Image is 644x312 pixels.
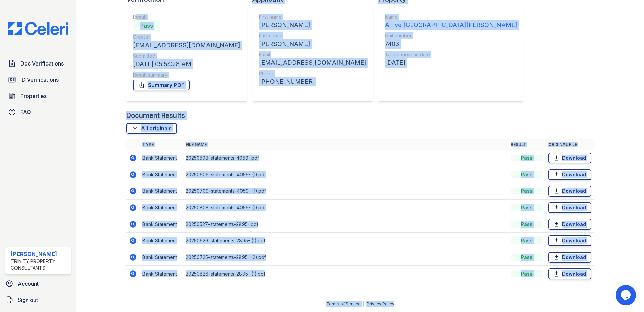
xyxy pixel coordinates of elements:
div: Result [133,14,240,20]
div: [PERSON_NAME] [259,20,366,30]
td: Bank Statement [140,150,183,166]
div: [EMAIL_ADDRESS][DOMAIN_NAME] [259,58,366,68]
div: Email [259,51,366,58]
div: 7403 [385,39,517,49]
div: Result summary [133,72,240,78]
td: Bank Statement [140,266,183,282]
td: 20250609-statements-4059- (1).pdf [183,166,508,183]
div: [EMAIL_ADDRESS][DOMAIN_NAME] [133,41,240,50]
div: Submitted [133,53,240,59]
span: Doc Verifications [20,59,64,68]
div: Pass [511,171,543,178]
div: Pass [511,237,543,244]
span: Sign out [18,296,38,304]
td: Bank Statement [140,183,183,200]
a: Download [548,169,591,180]
div: Arrive [GEOGRAPHIC_DATA][PERSON_NAME] [385,20,517,30]
div: Pass [511,188,543,194]
td: 20250709-statements-4059- (1).pdf [183,183,508,200]
div: [DATE] [385,58,517,68]
td: 20250527-statements-2895-.pdf [183,216,508,233]
span: Account [18,280,39,288]
a: Download [548,153,591,163]
td: Bank Statement [140,233,183,249]
div: Pass [511,270,543,277]
a: Name Arrive [GEOGRAPHIC_DATA][PERSON_NAME] [385,14,517,30]
a: FAQ [5,105,71,119]
div: [PHONE_NUMBER] [259,77,366,86]
div: Pass [511,155,543,161]
div: Pass [511,204,543,211]
div: Pass [511,221,543,228]
td: Bank Statement [140,200,183,216]
div: [DATE] 05:54:28 AM [133,59,240,69]
a: Account [3,277,74,290]
iframe: chat widget [616,285,637,305]
div: Phone [259,70,366,77]
span: FAQ [20,108,31,116]
a: All originals [126,123,177,134]
a: Download [548,186,591,197]
div: Pass [511,254,543,261]
a: Download [548,268,591,279]
a: Download [548,202,591,213]
td: 20250725-statements-2895- (2).pdf [183,249,508,266]
div: Name [385,14,517,20]
th: Result [508,139,546,150]
a: Download [548,219,591,230]
div: Trinity Property Consultants [11,258,68,271]
div: Last name [259,32,366,39]
td: 20250826-statements-2895- (1).pdf [183,266,508,282]
a: Summary PDF [133,80,190,90]
a: Privacy Policy [367,301,394,306]
img: CE_Logo_Blue-a8612792a0a2168367f1c8372b55b34899dd931a85d93a1a3d3e32e68fde9ad4.png [3,22,74,35]
div: Creator [133,34,240,41]
td: 20250626-statements-2895- (1).pdf [183,233,508,249]
th: File name [183,139,508,150]
a: Terms of Service [326,301,361,306]
th: Type [140,139,183,150]
div: Target move in date [385,51,517,58]
a: ID Verifications [5,73,71,86]
div: [PERSON_NAME] [259,39,366,49]
a: Sign out [3,293,74,307]
span: Properties [20,92,47,100]
td: Bank Statement [140,249,183,266]
div: [PERSON_NAME] [11,250,68,258]
a: Properties [5,89,71,103]
a: Doc Verifications [5,57,71,70]
td: 20250508-statements-4059-.pdf [183,150,508,166]
div: | [363,301,364,306]
a: Download [548,235,591,246]
td: Bank Statement [140,216,183,233]
div: First name [259,14,366,20]
span: ID Verifications [20,76,59,84]
td: Bank Statement [140,166,183,183]
div: Unit number [385,32,517,39]
a: Download [548,252,591,263]
th: Original file [546,139,594,150]
div: Pass [133,20,160,31]
div: Document Results [126,111,185,120]
td: 20250808-statements-4059- (1).pdf [183,200,508,216]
